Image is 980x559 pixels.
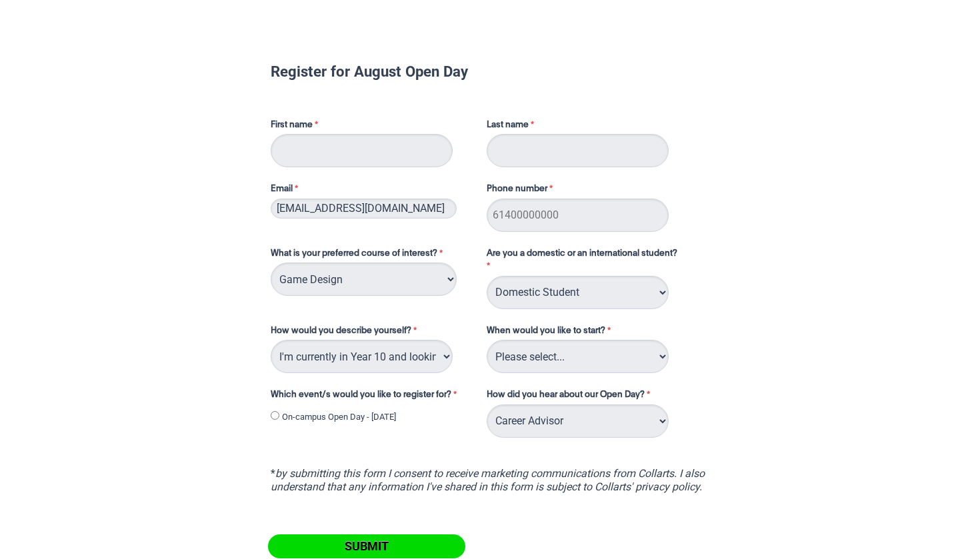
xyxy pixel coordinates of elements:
[487,388,653,404] label: How did you hear about our Open Day?
[271,263,457,296] select: What is your preferred course of interest?
[271,199,457,219] input: Email
[487,183,556,199] label: Phone number
[271,183,473,199] label: Email
[271,324,473,340] label: How would you describe yourself?
[271,134,453,167] input: First name
[487,119,537,135] label: Last name
[487,276,669,309] select: Are you a domestic or an international student?
[487,324,699,340] label: When would you like to start?
[487,199,669,232] input: Phone number
[271,467,705,493] i: by submitting this form I consent to receive marketing communications from Collarts. I also under...
[271,388,473,404] label: Which event/s would you like to register for?
[271,247,473,263] label: What is your preferred course of interest?
[487,249,677,258] span: Are you a domestic or an international student?
[487,404,669,438] select: How did you hear about our Open Day?
[271,65,709,78] h1: Register for August Open Day
[271,340,453,373] select: How would you describe yourself?
[282,410,396,424] label: On-campus Open Day - [DATE]
[268,534,465,558] input: Submit
[487,134,669,167] input: Last name
[487,340,669,373] select: When would you like to start?
[271,119,473,135] label: First name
